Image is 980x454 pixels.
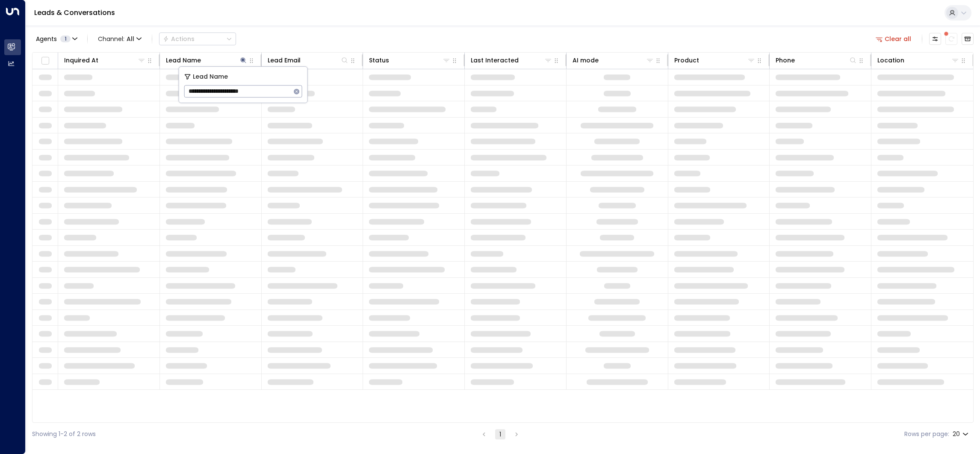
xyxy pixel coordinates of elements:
[163,35,195,43] div: Actions
[64,55,146,65] div: Inquired At
[94,33,145,45] span: Channel:
[674,55,699,65] div: Product
[166,55,248,65] div: Lead Name
[945,33,957,45] span: There are new threads available. Refresh the grid to view the latest updates.
[776,55,795,65] div: Phone
[34,8,115,18] a: Leads & Conversations
[877,55,904,65] div: Location
[953,428,970,440] div: 20
[159,32,236,45] button: Actions
[573,55,654,65] div: AI mode
[268,55,349,65] div: Lead Email
[60,35,71,42] span: 1
[193,72,228,82] span: Lead Name
[962,33,974,45] button: Archived Leads
[495,429,505,439] button: page 1
[268,55,301,65] div: Lead Email
[929,33,941,45] button: Customize
[776,55,857,65] div: Phone
[369,55,451,65] div: Status
[877,55,959,65] div: Location
[471,55,552,65] div: Last Interacted
[369,55,389,65] div: Status
[159,32,236,45] div: Button group with a nested menu
[94,33,145,45] button: Channel:All
[166,55,201,65] div: Lead Name
[471,55,519,65] div: Last Interacted
[674,55,756,65] div: Product
[64,55,98,65] div: Inquired At
[32,430,96,439] div: Showing 1-2 of 2 rows
[127,35,134,42] span: All
[32,33,80,45] button: Agents1
[478,429,522,439] nav: pagination navigation
[573,55,599,65] div: AI mode
[904,430,949,439] label: Rows per page:
[36,36,57,42] span: Agents
[872,33,915,45] button: Clear all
